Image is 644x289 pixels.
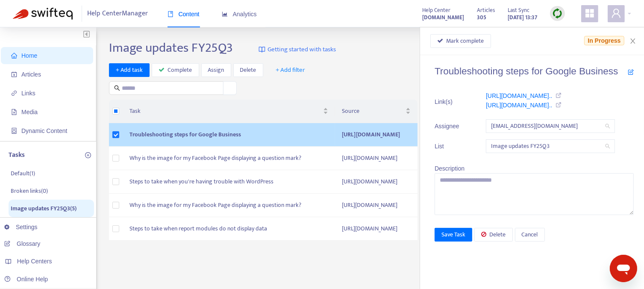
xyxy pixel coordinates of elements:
td: Troubleshooting steps for Google Business [123,123,335,147]
th: Task [123,100,335,123]
span: Complete [168,65,192,75]
span: Image updates FY25Q3 [491,140,610,153]
span: Links [21,90,35,97]
button: + Add task [109,63,150,77]
img: sync.dc5367851b00ba804db3.png [552,8,563,19]
span: Analytics [222,11,257,18]
p: Default ( 1 ) [11,169,35,178]
span: Dynamic Content [21,127,67,134]
span: support@sendible.com [491,120,610,133]
span: Link(s) [435,97,465,106]
span: book [168,11,173,17]
span: Home [21,52,37,59]
td: Why is the image for my Facebook Page displaying a question mark? [123,194,335,217]
span: search [605,144,610,149]
span: Description [435,165,465,172]
img: Swifteq [13,8,73,20]
span: Delete [240,65,256,75]
button: + Add filter [270,63,312,77]
strong: 305 [477,13,486,22]
iframe: Button to launch messaging window [610,255,637,282]
span: Help Centers [17,258,52,265]
span: close [629,38,636,44]
img: image-link [259,46,265,53]
span: + Add filter [276,65,306,75]
strong: [DOMAIN_NAME] [422,13,464,22]
button: Cancel [515,228,545,242]
td: Steps to take when report modules do not display data [123,217,335,241]
td: Steps to take when you're having trouble with WordPress [123,170,335,194]
span: Media [21,109,38,115]
span: link [11,90,17,96]
span: Help Center [422,6,450,15]
span: plus-circle [85,152,91,158]
a: Settings [4,224,38,230]
span: + Add task [116,65,143,75]
span: Assignee [435,121,465,131]
span: List [435,142,465,151]
span: Delete [490,230,506,239]
td: [URL][DOMAIN_NAME] [335,147,418,170]
td: [URL][DOMAIN_NAME] [335,217,418,241]
a: [URL][DOMAIN_NAME].. [486,102,553,109]
span: search [114,85,120,91]
td: [URL][DOMAIN_NAME] [335,123,418,147]
button: Delete [233,63,263,77]
th: Source [335,100,418,123]
td: Why is the image for my Facebook Page displaying a question mark? [123,147,335,170]
span: Articles [477,6,495,15]
button: Complete [152,63,199,77]
h4: Troubleshooting steps for Google Business [435,65,634,77]
span: Content [168,11,200,18]
button: Assign [201,63,231,77]
a: Getting started with tasks [259,40,336,59]
span: Articles [21,71,41,78]
span: home [11,53,17,59]
td: [URL][DOMAIN_NAME] [335,194,418,217]
span: Task [129,106,321,116]
p: Image updates FY25Q3 ( 5 ) [11,204,76,213]
span: In Progress [584,36,624,45]
span: Help Center Manager [88,6,148,22]
span: file-image [11,109,17,115]
span: user [611,8,621,18]
p: Tasks [9,150,25,160]
span: account-book [11,71,17,77]
span: Last Sync [508,6,529,15]
a: [URL][DOMAIN_NAME].. [486,92,553,99]
button: Delete [474,228,513,242]
span: Getting started with tasks [268,45,336,55]
td: [URL][DOMAIN_NAME] [335,170,418,194]
span: area-chart [222,11,228,17]
button: Mark complete [430,34,491,48]
button: Save Task [435,228,472,242]
span: search [605,124,610,129]
span: appstore [585,8,595,18]
span: Save Task [441,230,465,239]
a: [DOMAIN_NAME] [422,12,464,22]
span: Assign [208,65,224,75]
a: Glossary [4,240,40,247]
span: Mark complete [447,36,484,46]
span: Cancel [522,230,538,239]
a: Online Help [4,276,48,283]
h2: Image updates FY25Q3 [109,40,233,56]
button: Close [627,37,639,45]
strong: [DATE] 13:37 [508,13,537,22]
span: container [11,128,17,134]
p: Broken links ( 0 ) [11,186,48,195]
span: Source [342,106,404,116]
